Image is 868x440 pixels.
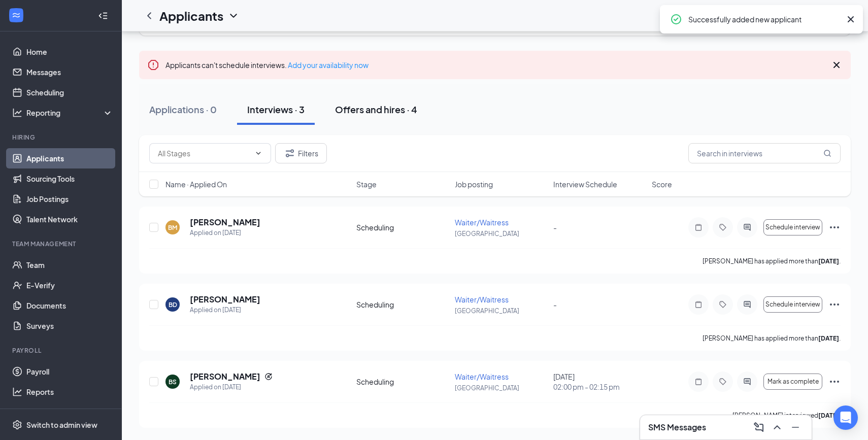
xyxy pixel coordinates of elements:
svg: ActiveChat [741,300,753,309]
div: Scheduling [356,299,449,310]
button: Filter Filters [275,143,327,163]
a: Job Postings [26,189,113,209]
svg: ChevronUp [771,421,783,433]
svg: CheckmarkCircle [670,13,682,25]
div: Interviews · 3 [247,103,305,116]
svg: Note [692,223,705,231]
button: Minimize [787,419,804,435]
input: Search in interviews [688,143,841,163]
div: Payroll [12,346,111,355]
a: Sourcing Tools [26,168,113,189]
span: Schedule interview [765,301,820,308]
div: [DATE] [553,371,646,392]
div: BM [168,223,177,232]
div: Scheduling [356,377,449,387]
svg: Error [147,59,159,71]
span: Mark as complete [767,378,819,385]
a: Team [26,255,113,275]
b: [DATE] [818,334,839,342]
p: [PERSON_NAME] has applied more than . [703,334,841,343]
svg: Collapse [98,11,108,21]
a: Applicants [26,148,113,168]
span: Interview Schedule [553,179,617,189]
svg: Note [692,378,705,386]
svg: Tag [717,300,729,309]
span: Stage [356,179,377,189]
h1: Applicants [159,7,223,24]
svg: Analysis [12,108,22,118]
h5: [PERSON_NAME] [190,371,260,382]
svg: ActiveChat [741,223,753,231]
a: Documents [26,295,113,316]
p: [GEOGRAPHIC_DATA] [455,307,547,315]
h3: SMS Messages [648,422,706,433]
span: Applicants can't schedule interviews. [165,60,369,70]
a: Scheduling [26,82,113,103]
svg: Ellipses [828,298,841,311]
span: 02:00 pm - 02:15 pm [553,382,646,392]
button: ChevronUp [769,419,785,435]
button: ComposeMessage [751,419,767,435]
span: Schedule interview [765,224,820,231]
div: Scheduling [356,222,449,232]
span: Waiter/Waitress [455,218,509,227]
div: Applications · 0 [149,103,217,116]
button: Schedule interview [763,219,822,235]
h5: [PERSON_NAME] [190,294,260,305]
svg: Tag [717,378,729,386]
svg: Ellipses [828,221,841,233]
svg: MagnifyingGlass [823,149,831,157]
svg: ChevronDown [227,10,240,22]
span: Waiter/Waitress [455,295,509,304]
svg: Cross [830,59,843,71]
svg: Cross [845,13,857,25]
a: Add your availability now [288,60,369,70]
span: - [553,300,557,309]
a: Messages [26,62,113,82]
a: Surveys [26,316,113,336]
span: Job posting [455,179,493,189]
p: [GEOGRAPHIC_DATA] [455,384,547,392]
span: Score [652,179,672,189]
svg: Settings [12,420,22,430]
svg: ComposeMessage [753,421,765,433]
p: [PERSON_NAME] has applied more than . [703,257,841,265]
div: Hiring [12,133,111,142]
div: Applied on [DATE] [190,228,260,238]
h5: [PERSON_NAME] [190,217,260,228]
button: Schedule interview [763,296,822,313]
a: Reports [26,382,113,402]
input: All Stages [158,148,250,159]
div: Offers and hires · 4 [335,103,417,116]
span: Name · Applied On [165,179,227,189]
a: E-Verify [26,275,113,295]
svg: WorkstreamLogo [11,10,21,20]
a: Home [26,42,113,62]
svg: ActiveChat [741,378,753,386]
a: Payroll [26,361,113,382]
div: Switch to admin view [26,420,97,430]
div: Applied on [DATE] [190,382,273,392]
div: Reporting [26,108,114,118]
p: [GEOGRAPHIC_DATA] [455,229,547,238]
svg: Minimize [789,421,802,433]
div: BS [169,378,177,386]
svg: Tag [717,223,729,231]
svg: Filter [284,147,296,159]
div: Team Management [12,240,111,248]
b: [DATE] [818,412,839,419]
svg: Note [692,300,705,309]
p: [PERSON_NAME] interviewed . [732,411,841,420]
b: [DATE] [818,257,839,265]
span: - [553,223,557,232]
div: Open Intercom Messenger [833,405,858,430]
svg: Reapply [264,373,273,381]
svg: Ellipses [828,376,841,388]
a: Talent Network [26,209,113,229]
button: Mark as complete [763,374,822,390]
svg: ChevronLeft [143,10,155,22]
div: Successfully added new applicant [688,13,841,25]
span: Waiter/Waitress [455,372,509,381]
svg: ChevronDown [254,149,262,157]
